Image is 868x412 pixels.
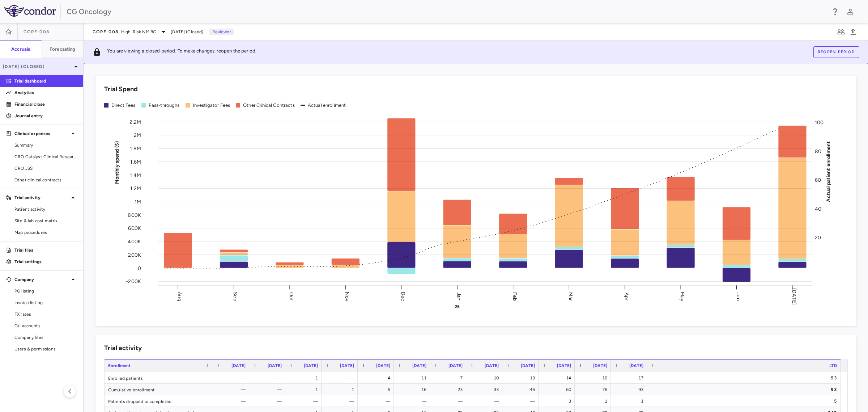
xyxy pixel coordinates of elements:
[104,84,138,94] h6: Trial Spend
[581,384,607,395] div: 76
[654,384,837,395] div: 93
[364,384,390,395] div: 5
[3,63,72,70] p: [DATE] (Closed)
[328,395,354,407] div: —
[105,395,213,407] div: Patients dropped or completed
[129,119,141,125] tspan: 2.2M
[308,102,346,109] div: Actual enrollment
[14,218,77,224] span: Site & lab cost matrix
[521,363,535,368] span: [DATE]
[509,372,535,384] div: 13
[581,395,607,407] div: 1
[107,48,256,56] p: You are viewing a closed period. To make changes, reopen the period.
[304,363,318,368] span: [DATE]
[364,395,390,407] div: —
[456,292,462,300] text: Jan
[473,395,499,407] div: —
[437,384,463,395] div: 23
[292,395,318,407] div: —
[126,278,141,285] tspan: -200K
[138,265,141,271] tspan: 0
[233,292,239,301] text: Sep
[473,384,499,395] div: 33
[50,46,76,52] h6: Forecasting
[437,395,463,407] div: —
[292,372,318,384] div: 1
[176,292,183,301] text: Aug
[344,291,350,301] text: Nov
[288,292,294,300] text: Oct
[735,292,741,300] text: Jun
[14,311,77,318] span: FX rates
[624,292,630,300] text: Apr
[509,384,535,395] div: 46
[14,154,77,160] span: CRO Catalyst Clinical Research
[448,363,463,368] span: [DATE]
[292,384,318,395] div: 1
[14,206,77,213] span: Patient activity
[130,146,141,152] tspan: 1.8M
[24,29,49,35] span: CORE-008
[11,46,30,52] h6: Accruals
[815,206,821,212] tspan: 40
[567,292,574,300] text: Mar
[14,177,77,183] span: Other clinical contracts
[14,247,77,253] p: Trial files
[791,288,797,305] text: [DATE]
[14,165,77,172] span: CRO JSS
[340,363,354,368] span: [DATE]
[14,323,77,329] span: G/l accounts
[455,304,460,309] text: 25
[617,372,643,384] div: 17
[14,334,77,341] span: Company files
[130,159,141,165] tspan: 1.6M
[114,141,120,184] tspan: Monthly spend ($)
[14,229,77,236] span: Map procedures
[105,384,213,395] div: Cumulative enrollment
[128,252,141,258] tspan: 200K
[364,372,390,384] div: 4
[243,102,295,109] div: Other Clinical Contracts
[193,102,230,109] div: Investigator Fees
[593,363,607,368] span: [DATE]
[105,372,213,383] div: Enrolled patients
[268,363,282,368] span: [DATE]
[412,363,426,368] span: [DATE]
[14,258,77,265] p: Trial settings
[14,89,77,96] p: Analytics
[256,384,282,395] div: —
[104,343,142,353] h6: Trial activity
[400,384,426,395] div: 16
[328,384,354,395] div: 1
[93,29,118,35] span: CORE-008
[14,288,77,294] span: PO listing
[108,363,131,368] span: Enrollment
[815,148,821,154] tspan: 80
[557,363,571,368] span: [DATE]
[328,372,354,384] div: —
[14,113,77,119] p: Journal entry
[14,130,69,137] p: Clinical expenses
[815,177,821,183] tspan: 60
[130,172,141,178] tspan: 1.4M
[111,102,136,109] div: Direct Fees
[121,29,156,35] span: High-Risk NMIBC
[581,372,607,384] div: 16
[473,372,499,384] div: 10
[171,29,203,35] span: [DATE] (Closed)
[220,372,246,384] div: —
[509,395,535,407] div: —
[437,372,463,384] div: 7
[617,384,643,395] div: 93
[209,29,234,35] p: Reviewer
[256,372,282,384] div: —
[128,212,141,218] tspan: 800K
[220,395,246,407] div: —
[14,194,69,201] p: Trial activity
[149,102,180,109] div: Pass-throughs
[815,235,821,241] tspan: 20
[220,384,246,395] div: —
[135,199,141,205] tspan: 1M
[815,119,824,126] tspan: 100
[400,372,426,384] div: 11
